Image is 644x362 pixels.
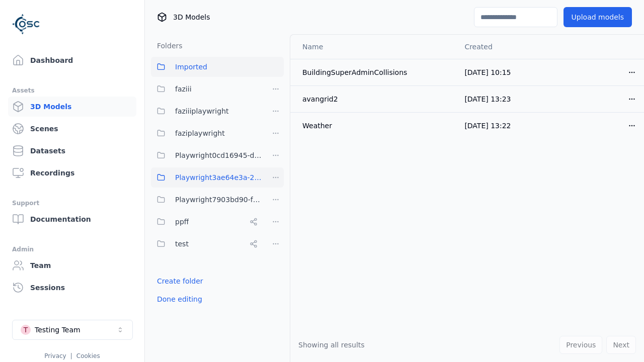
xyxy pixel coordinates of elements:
[8,163,136,183] a: Recordings
[151,41,183,51] h3: Folders
[302,121,448,131] div: Weather
[151,234,262,254] button: test
[175,83,192,95] span: faziii
[302,94,448,104] div: avangrid2
[302,67,448,77] div: BuildingSuperAdminCollisions
[8,119,136,139] a: Scenes
[464,68,511,76] span: [DATE] 10:15
[151,272,209,290] button: Create folder
[8,141,136,161] a: Datasets
[8,255,136,276] a: Team
[175,61,207,73] span: Imported
[157,276,203,286] a: Create folder
[151,290,208,308] button: Done editing
[175,149,262,161] span: Playwright0cd16945-d24c-45f9-a8ba-c74193e3fd84
[151,101,262,121] button: faziiiplaywright
[8,278,136,298] a: Sessions
[456,35,550,59] th: Created
[21,325,31,335] div: T
[151,167,262,188] button: Playwright3ae64e3a-2200-4ba3-b6af-67b9c27ff52e
[12,84,132,97] div: Assets
[175,127,225,139] span: faziplaywright
[8,50,136,70] a: Dashboard
[35,325,80,335] div: Testing Team
[175,171,262,184] span: Playwright3ae64e3a-2200-4ba3-b6af-67b9c27ff52e
[12,10,40,38] img: Logo
[173,12,210,22] span: 3D Models
[290,35,456,59] th: Name
[175,194,262,206] span: Playwright7903bd90-f1ee-40e5-8689-7a943bbd43ef
[151,190,262,210] button: Playwright7903bd90-f1ee-40e5-8689-7a943bbd43ef
[12,243,132,255] div: Admin
[12,320,133,340] button: Select a workspace
[151,57,284,77] button: Imported
[175,238,189,250] span: test
[464,95,511,103] span: [DATE] 13:23
[464,122,511,130] span: [DATE] 13:22
[563,7,632,27] button: Upload models
[12,197,132,209] div: Support
[151,123,262,143] button: faziplaywright
[8,97,136,117] a: 3D Models
[70,352,72,359] span: |
[8,209,136,229] a: Documentation
[175,216,189,228] span: ppff
[298,341,365,349] span: Showing all results
[76,352,100,359] a: Cookies
[151,79,262,99] button: faziii
[175,105,229,117] span: faziiiplaywright
[151,145,262,165] button: Playwright0cd16945-d24c-45f9-a8ba-c74193e3fd84
[44,352,66,359] a: Privacy
[151,212,262,232] button: ppff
